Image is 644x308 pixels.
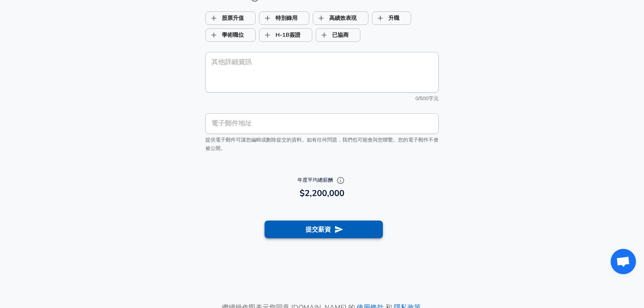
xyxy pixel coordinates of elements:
[259,27,276,43] span: H-1B簽證
[205,113,439,134] input: team@levels.fyi
[265,221,383,238] button: 提交薪資
[206,10,244,26] label: 股票升值
[611,249,636,274] div: 打開聊天
[205,136,439,152] span: 提供電子郵件可讓您編輯或刪除提交的資料。如有任何問題，我們也可能會與您聯繫。您的電子郵件不會被公開。
[206,10,222,26] span: 股票升值
[313,10,329,26] span: 高績效表現
[205,28,256,42] button: 學術職位學術職位
[372,11,411,25] button: 升職升職
[206,27,222,43] span: 學術職位
[259,27,300,43] label: H-1B簽證
[334,174,347,187] button: 說明總薪酬
[313,11,368,25] button: 高績效表現高績效表現
[297,177,347,183] span: 年度平均總薪酬
[372,10,388,26] span: 升職
[259,28,312,42] button: H-1B簽證H-1B簽證
[316,27,349,43] label: 已協商
[205,11,256,25] button: 股票升值股票升值
[259,10,297,26] label: 特別錄用
[209,187,435,200] h6: $2,200,000
[259,10,276,26] span: 特別錄用
[372,10,399,26] label: 升職
[205,95,439,103] div: 0/500字元
[316,28,360,42] button: 已協商已協商
[259,11,309,25] button: 特別錄用特別錄用
[316,27,332,43] span: 已協商
[206,27,244,43] label: 學術職位
[313,10,357,26] label: 高績效表現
